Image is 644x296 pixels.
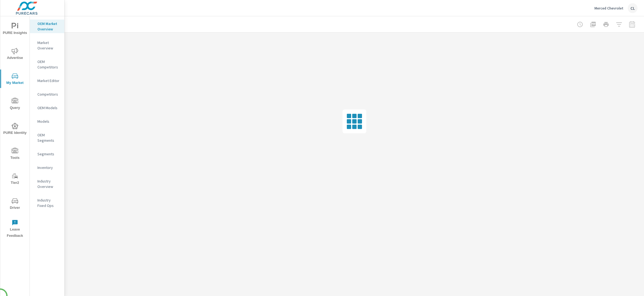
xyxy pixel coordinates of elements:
p: OEM Competitors [37,59,60,70]
span: Advertise [2,48,28,61]
span: Driver [2,198,28,211]
div: Competitors [30,90,64,98]
div: nav menu [0,16,30,241]
p: Market Editor [37,78,60,83]
p: OEM Models [37,105,60,111]
div: Industry Overview [30,177,64,191]
span: Tools [2,148,28,161]
div: OEM Competitors [30,58,64,71]
p: Industry Overview [37,178,60,189]
p: Inventory [37,165,60,170]
p: Industry Fixed Ops [37,197,60,208]
span: Query [2,98,28,111]
p: Market Overview [37,40,60,51]
span: My Market [2,73,28,86]
div: Segments [30,150,64,158]
div: CL [628,3,637,13]
span: PURE Insights [2,23,28,36]
div: Market Overview [30,39,64,52]
div: OEM Models [30,104,64,112]
p: Merced Chevrolet [594,6,623,11]
span: Tier2 [2,173,28,186]
div: Models [30,117,64,125]
div: OEM Market Overview [30,20,64,33]
div: Market Editor [30,77,64,85]
span: Leave Feedback [2,219,28,239]
div: Inventory [30,163,64,172]
p: Models [37,119,60,124]
p: OEM Market Overview [37,21,60,32]
p: Competitors [37,92,60,97]
div: Industry Fixed Ops [30,196,64,210]
div: OEM Segments [30,131,64,144]
p: Segments [37,151,60,157]
span: PURE Identity [2,123,28,136]
p: OEM Segments [37,132,60,143]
